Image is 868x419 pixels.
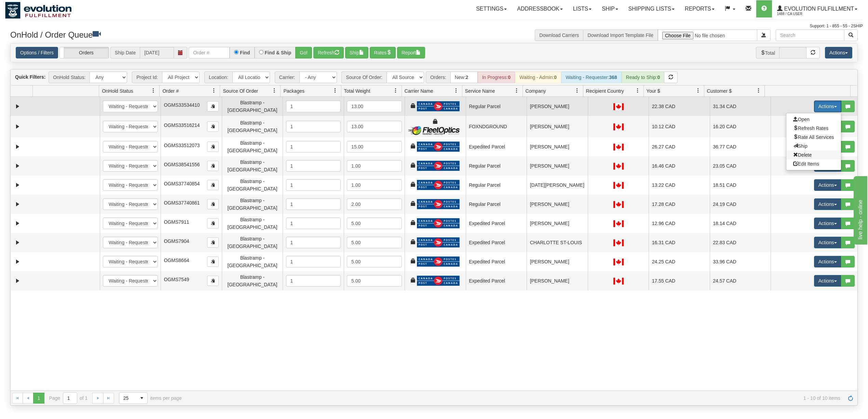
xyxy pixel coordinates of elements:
[207,218,219,228] button: Copy to clipboard
[397,47,425,58] button: Report
[692,85,704,96] a: Your $ filter column settings
[13,162,22,170] a: Expand
[527,97,588,116] td: [PERSON_NAME]
[225,273,280,289] div: Blastramp - [GEOGRAPHIC_DATA]
[657,75,660,80] strong: 0
[772,0,863,17] a: Evolution Fulfillment 1488 / CA User
[613,239,624,246] img: CA
[13,181,22,189] a: Expand
[345,47,368,58] button: Ship
[471,0,512,17] a: Settings
[814,256,841,267] button: Actions
[119,392,182,404] span: items per page
[344,88,370,94] span: Total Weight
[5,4,63,12] div: live help - online
[13,143,22,151] a: Expand
[132,71,162,83] span: Project Id:
[295,47,312,58] button: Go!
[225,216,280,231] div: Blastramp - [GEOGRAPHIC_DATA]
[164,143,200,148] span: OGMS33512073
[313,47,344,58] button: Refresh
[613,103,624,110] img: CA
[417,218,460,229] img: Canada Post
[466,214,527,233] td: Expedited Parcel
[710,175,771,195] td: 18.51 CAD
[283,88,304,94] span: Packages
[466,75,469,80] strong: 2
[814,101,841,112] button: Actions
[466,233,527,252] td: Expedited Parcel
[207,257,219,267] button: Copy to clipboard
[466,195,527,214] td: Regular Parcel
[793,126,828,131] span: Refresh Rates
[225,235,280,250] div: Blastramp - [GEOGRAPHIC_DATA]
[613,259,624,265] img: CA
[164,122,200,128] span: OGMS33516214
[777,11,828,17] span: 1488 / CA User
[110,47,140,58] span: Ship Date
[793,152,812,158] span: Delete
[710,214,771,233] td: 18.14 CAD
[814,198,841,210] button: Actions
[450,71,478,83] div: New:
[649,97,710,116] td: 22.38 CAD
[613,123,624,130] img: CA
[225,99,280,114] div: Blastramp - [GEOGRAPHIC_DATA]
[207,121,219,132] button: Copy to clipboard
[189,47,230,58] input: Order #
[16,47,58,58] a: Options / Filters
[417,160,460,171] img: Canada Post
[512,0,568,17] a: Addressbook
[756,47,779,58] span: Total
[466,137,527,156] td: Expedited Parcel
[568,0,597,17] a: Lists
[13,200,22,209] a: Expand
[225,119,280,134] div: Blastramp - [GEOGRAPHIC_DATA]
[225,158,280,174] div: Blastramp - [GEOGRAPHIC_DATA]
[164,238,189,244] span: OGMS7904
[647,88,660,94] span: Your $
[527,271,588,290] td: [PERSON_NAME]
[814,275,841,287] button: Actions
[102,88,133,94] span: OnHold Status
[119,392,148,404] span: Page sizes drop down
[658,29,757,41] input: Import
[649,233,710,252] td: 16.31 CAD
[204,71,232,83] span: Location:
[5,23,863,29] div: Support: 1 - 855 - 55 - 2SHIP
[207,199,219,209] button: Copy to clipboard
[527,175,588,195] td: [DATE][PERSON_NAME]
[527,137,588,156] td: [PERSON_NAME]
[793,161,819,167] span: Edit Items
[609,75,617,80] strong: 368
[478,71,515,83] div: In Progress:
[426,71,450,83] span: Orders:
[707,88,732,94] span: Customer $
[527,195,588,214] td: [PERSON_NAME]
[613,144,624,150] img: CA
[613,163,624,170] img: CA
[466,116,527,137] td: FOXNDGROUND
[5,2,72,19] img: logo1488.jpg
[587,32,653,38] a: Download Import Template File
[275,71,299,83] span: Carrier:
[417,141,460,152] img: Canada Post
[710,137,771,156] td: 36.77 CAD
[793,143,808,149] span: Ship
[341,71,386,83] span: Source Of Order:
[13,258,22,266] a: Expand
[13,122,22,131] a: Expand
[269,85,280,96] a: Source Of Order filter column settings
[710,271,771,290] td: 24.57 CAD
[164,200,200,206] span: OGMS37740861
[164,258,189,263] span: OGMS8664
[49,71,90,83] span: OnHold Status:
[710,195,771,214] td: 24.19 CAD
[527,252,588,271] td: [PERSON_NAME]
[776,29,844,41] input: Search
[622,71,665,83] div: Ready to Ship:
[783,6,854,12] span: Evolution Fulfillment
[240,50,250,55] label: Find
[265,50,291,55] label: Find & Ship
[466,252,527,271] td: Expedited Parcel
